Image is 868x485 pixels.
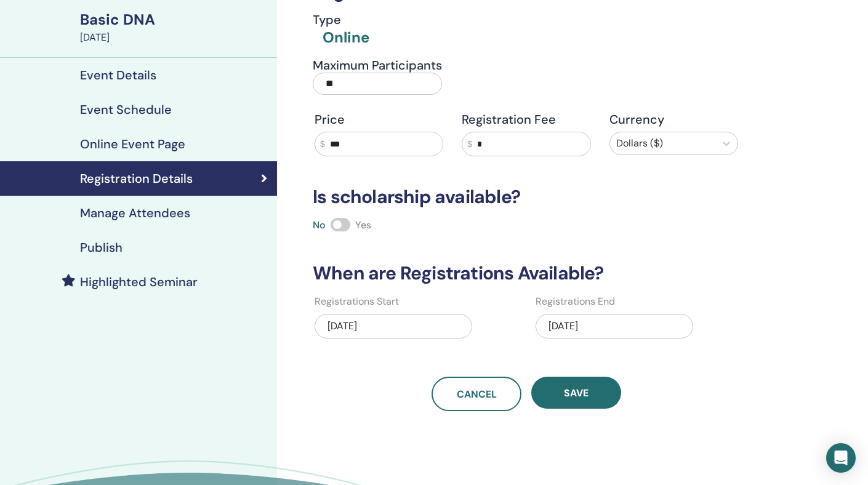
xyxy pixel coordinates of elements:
[536,294,615,309] label: Registrations End
[73,9,277,45] a: Basic DNA[DATE]
[536,314,693,339] div: [DATE]
[315,294,399,309] label: Registrations Start
[80,68,156,82] h4: Event Details
[80,30,270,45] div: [DATE]
[313,218,326,231] span: No
[80,275,198,289] h4: Highlighted Seminar
[320,138,325,151] span: $
[80,9,270,30] div: Basic DNA
[315,112,443,127] h4: Price
[313,58,442,73] h4: Maximum Participants
[315,314,472,339] div: [DATE]
[462,112,590,127] h4: Registration Fee
[826,443,856,473] div: Open Intercom Messenger
[467,138,472,151] span: $
[80,171,193,186] h4: Registration Details
[323,27,369,48] div: Online
[564,387,589,399] span: Save
[80,102,172,117] h4: Event Schedule
[80,206,190,220] h4: Manage Attendees
[609,112,738,127] h4: Currency
[313,12,369,27] h4: Type
[457,388,497,401] span: Cancel
[355,218,371,231] span: Yes
[432,377,521,411] a: Cancel
[80,137,185,151] h4: Online Event Page
[531,377,621,409] button: Save
[80,240,123,255] h4: Publish
[305,186,747,208] h3: Is scholarship available?
[313,73,442,95] input: Maximum Participants
[305,262,747,284] h3: When are Registrations Available?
